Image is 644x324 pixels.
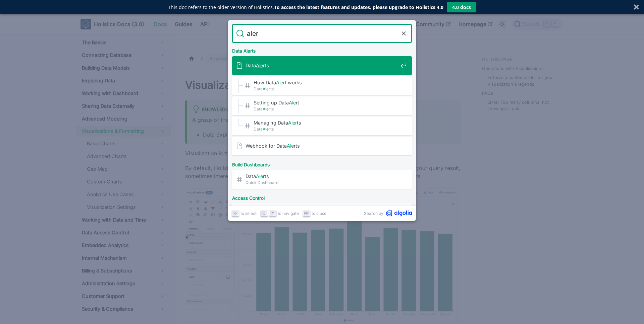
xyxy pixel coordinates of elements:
svg: Arrow up [270,211,275,216]
mark: Ale [256,63,263,68]
div: Build Dashboards [231,157,413,170]
button: 4.0 docs [447,2,476,12]
span: to navigate [278,210,299,217]
a: Webhook for DataAlerts [232,137,412,155]
span: How Data rt works​ [254,79,398,86]
strong: To access the latest features and updates, please upgrade to Holistics 4.0 [274,4,443,10]
span: Data rts [246,173,398,179]
a: How DataAlert works​DataAlerts [232,76,412,95]
mark: Ale [276,80,283,85]
a: DataAlerts [232,56,412,75]
span: Quick Dashboard [246,179,398,186]
a: Search byAlgolia [364,210,412,217]
span: Webhook for Data rts [246,143,398,149]
span: Data rts [254,86,398,92]
span: to close [312,210,326,217]
svg: Algolia [386,210,412,217]
mark: Ale [289,100,296,105]
mark: Ale [263,127,269,132]
div: Access Control [231,190,413,204]
button: Clear the query [400,29,408,37]
mark: Ale [263,106,269,111]
span: Setting up Data rt​ [254,99,398,106]
input: Search docs [244,24,400,43]
svg: Escape key [304,211,309,216]
span: to select [240,210,257,217]
svg: Arrow down [262,211,267,216]
div: Data Alerts [231,43,413,56]
mark: Ale [288,120,295,126]
span: Data rts [246,62,398,69]
a: DataAlertsQuick Dashboard [232,170,412,189]
span: Managing Data rts​ [254,119,398,126]
mark: Ale [263,86,269,91]
mark: Ale [287,143,294,149]
mark: Ale [256,173,263,179]
a: Setting up DataAlert​DataAlerts [232,96,412,115]
span: Data rts [254,106,398,112]
a: CRUD DataAlertsUser Roles [232,204,412,222]
span: Data rts [254,126,398,132]
p: This doc refers to the older version of Holistics. [168,4,443,11]
svg: Enter key [233,211,238,216]
div: This doc refers to the older version of Holistics.To access the latest features and updates, plea... [168,4,443,11]
span: Search by [364,210,383,217]
a: Managing DataAlerts​DataAlerts [232,116,412,135]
